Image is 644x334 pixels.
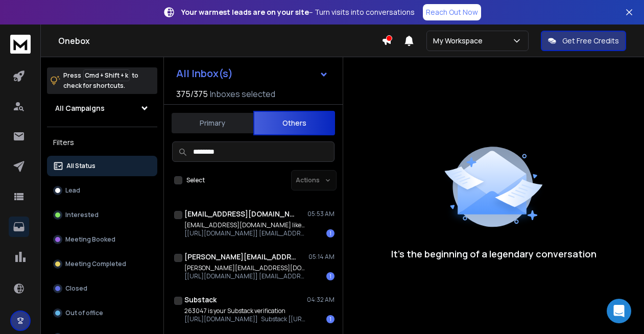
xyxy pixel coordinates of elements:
[184,315,307,323] p: [[URL][DOMAIN_NAME]] Substack [[URL][DOMAIN_NAME]!,w_80,h_80,c_fill,f_auto,q_auto:good,fl_progres...
[47,98,157,118] button: All Campaigns
[47,135,157,150] h3: Filters
[63,70,138,91] p: Press to check for shortcuts.
[181,7,309,17] strong: Your warmest leads are on your site
[607,299,631,323] div: Open Intercom Messenger
[65,260,126,268] p: Meeting Completed
[47,156,157,176] button: All Status
[184,272,307,280] p: [[URL][DOMAIN_NAME]] [EMAIL_ADDRESS][DOMAIN_NAME] liked [DATE] shortlist: tech,
[253,111,335,135] button: Others
[308,253,335,261] p: 05:14 AM
[433,36,487,46] p: My Workspace
[307,210,335,218] p: 05:53 AM
[186,176,205,184] label: Select
[326,229,335,237] div: 1
[181,7,415,17] p: – Turn visits into conversations
[184,221,307,229] p: [EMAIL_ADDRESS][DOMAIN_NAME] liked [DATE] shortlist: tech,
[47,303,157,323] button: Out of office
[168,63,337,84] button: All Inbox(s)
[47,205,157,225] button: Interested
[562,36,619,46] p: Get Free Credits
[184,264,307,272] p: [PERSON_NAME][EMAIL_ADDRESS][DOMAIN_NAME] liked [DATE] shortlist: tech,
[307,296,335,304] p: 04:32 AM
[184,307,307,315] p: 263047 is your Substack verification
[184,209,297,219] h1: [EMAIL_ADDRESS][DOMAIN_NAME]
[47,278,157,299] button: Closed
[176,88,208,100] span: 375 / 375
[326,315,335,323] div: 1
[65,235,115,244] p: Meeting Booked
[426,7,478,17] p: Reach Out Now
[184,229,307,237] p: [[URL][DOMAIN_NAME]] [EMAIL_ADDRESS][DOMAIN_NAME] liked [DATE] shortlist: tech,
[10,35,31,54] img: logo
[184,252,297,262] h1: [PERSON_NAME][EMAIL_ADDRESS][DOMAIN_NAME]
[423,4,481,20] a: Reach Out Now
[58,35,381,47] h1: Onebox
[47,229,157,250] button: Meeting Booked
[47,254,157,274] button: Meeting Completed
[65,186,80,195] p: Lead
[55,103,105,113] h1: All Campaigns
[184,295,217,305] h1: Substack
[176,68,233,79] h1: All Inbox(s)
[66,162,96,170] p: All Status
[83,69,130,81] span: Cmd + Shift + k
[47,180,157,201] button: Lead
[541,31,626,51] button: Get Free Credits
[326,272,335,280] div: 1
[391,247,597,261] p: It’s the beginning of a legendary conversation
[65,309,103,317] p: Out of office
[65,284,87,293] p: Closed
[210,88,275,100] h3: Inboxes selected
[172,112,253,134] button: Primary
[65,211,99,219] p: Interested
